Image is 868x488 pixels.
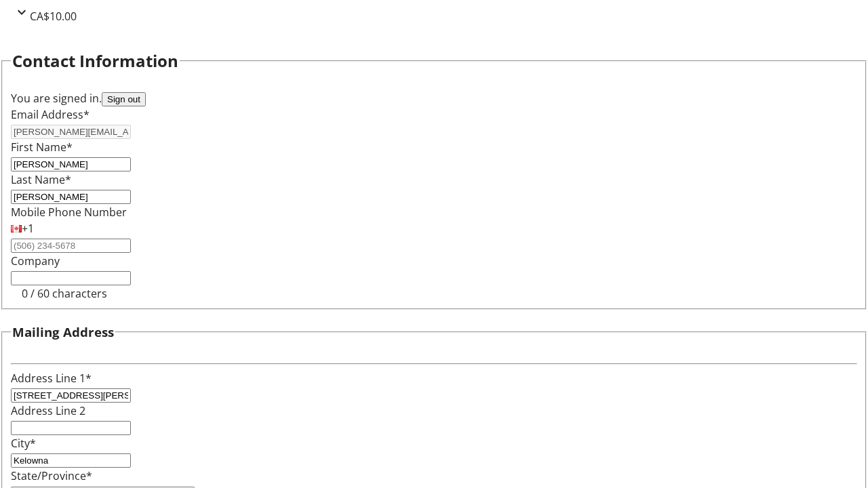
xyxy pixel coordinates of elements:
[11,107,90,122] label: Email Address*
[22,286,107,301] tr-character-limit: 0 / 60 characters
[11,239,131,253] input: (506) 234-5678
[30,9,77,24] span: CA$10.00
[12,49,178,73] h2: Contact Information
[11,371,92,386] label: Address Line 1*
[11,140,73,155] label: First Name*
[11,468,92,483] label: State/Province*
[11,436,36,451] label: City*
[11,388,131,403] input: Address
[11,172,71,187] label: Last Name*
[11,90,857,106] div: You are signed in.
[12,323,114,342] h3: Mailing Address
[11,453,131,468] input: City
[11,403,85,418] label: Address Line 2
[11,205,127,220] label: Mobile Phone Number
[102,92,146,106] button: Sign out
[11,253,60,268] label: Company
